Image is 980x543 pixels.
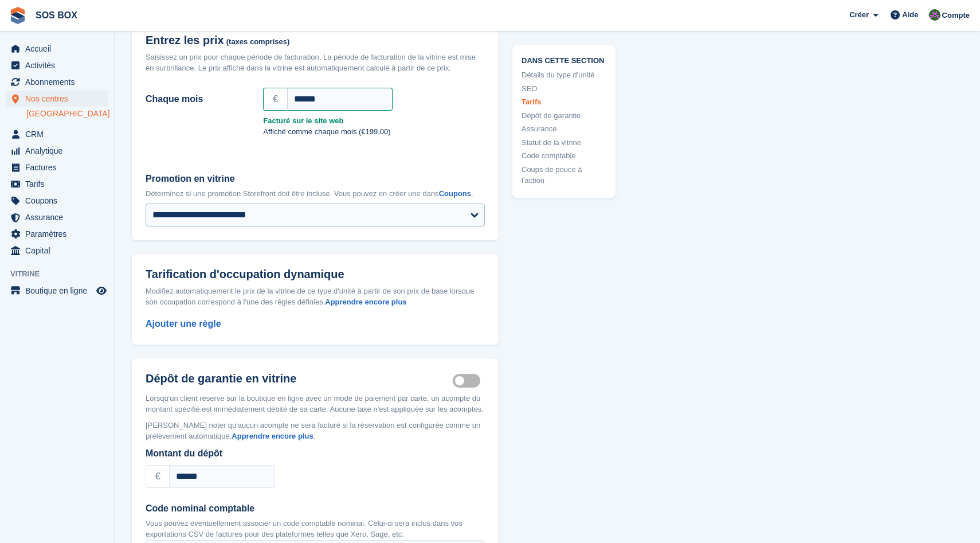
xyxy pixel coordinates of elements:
a: Apprendre encore plus [325,298,406,306]
a: SOS BOX [31,6,82,25]
p: Déterminez si une promotion Storefront doit être incluse. Vous pouvez en créer une dans . [146,188,485,200]
a: Boutique d'aperçu [95,284,108,298]
p: Lorsqu'un client réserve sur la boutique en ligne avec un mode de paiement par carte, un acompte ... [146,393,485,415]
a: Tarifs [522,96,606,108]
a: menu [6,243,108,259]
a: menu [6,74,108,90]
span: Analytique [25,143,94,159]
label: Promotion en vitrine [146,172,485,186]
a: menu [6,193,108,209]
label: Code nominal comptable [146,502,485,515]
a: Coupons [439,189,471,198]
span: CRM [25,126,94,142]
span: Assurance [25,209,94,225]
a: [GEOGRAPHIC_DATA] [26,108,108,119]
a: menu [6,41,108,57]
a: Détails du type d'unité [522,69,606,81]
span: Paramètres [25,226,94,242]
div: Modifiez automatiquement le prix de la vitrine de ce type d'unité à partir de son prix de base lo... [146,286,485,308]
a: menu [6,226,108,242]
span: Activités [25,57,94,73]
p: Vous pouvez éventuellement associer un code comptable nominal. Celui-ci sera inclus dans vos expo... [146,518,485,540]
span: Compte [942,10,970,21]
a: menu [6,283,108,299]
span: Accueil [25,41,94,57]
img: stora-icon-8386f47178a22dfd0bd8f6a31ec36ba5ce8667c1dd55bd0f319d3a0aa187defe.svg [9,7,26,24]
label: Security deposit on [453,380,485,381]
span: Aide [902,9,918,21]
a: Apprendre encore plus [232,432,313,440]
span: Factures [25,159,94,175]
span: Tarification d'occupation dynamique [146,268,344,281]
a: menu [6,126,108,142]
span: (taxes comprises) [226,38,290,46]
span: Coupons [25,193,94,209]
label: Montant du dépôt [146,447,485,460]
a: menu [6,143,108,159]
a: menu [6,159,108,175]
strong: Facturé sur le site web [263,115,485,127]
span: Tarifs [25,176,94,192]
div: Saisissez un prix pour chaque période de facturation. La période de facturation de la vitrine est... [146,52,485,74]
a: Coups de pouce à l'action [522,163,606,186]
h2: Dépôt de garantie en vitrine [146,372,453,386]
span: Dans cette section [522,54,606,65]
span: Abonnements [25,74,94,90]
a: menu [6,209,108,225]
a: Statut de la vitrine [522,136,606,148]
span: Créer [849,9,869,21]
span: Nos centres [25,91,94,107]
a: Code comptable [522,150,606,162]
img: ALEXANDRE SOUBIRA [929,9,940,21]
label: Chaque mois [146,92,249,106]
a: menu [6,91,108,107]
a: menu [6,176,108,192]
a: Dépôt de garantie [522,110,606,121]
a: SEO [522,83,606,94]
span: Entrez les prix [146,34,224,47]
span: Capital [25,243,94,259]
a: menu [6,57,108,73]
span: Boutique en ligne [25,283,94,299]
p: Affiché comme chaque mois (€199,00) [263,126,485,138]
a: Assurance [522,123,606,135]
p: [PERSON_NAME] noter qu'aucun acompte ne sera facturé si la réservation est configurée comme un pr... [146,420,485,442]
a: Ajouter une règle [146,319,221,329]
span: Vitrine [10,268,114,280]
